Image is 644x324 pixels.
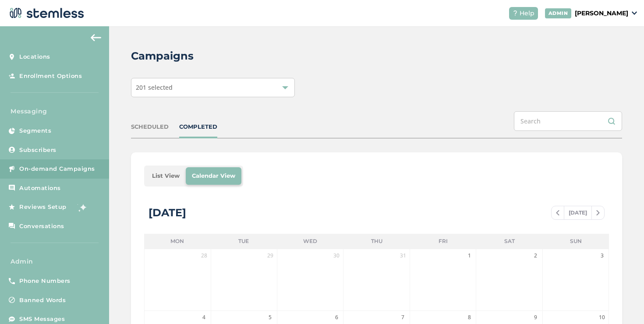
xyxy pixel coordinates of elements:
span: On-demand Campaigns [19,165,95,173]
img: icon-arrow-back-accent-c549486e.svg [91,34,101,41]
span: SMS Messages [19,315,65,324]
iframe: Chat Widget [600,282,644,324]
img: logo-dark-0685b13c.svg [7,4,84,22]
li: List View [146,167,186,185]
img: icon-help-white-03924b79.svg [513,11,518,16]
p: [PERSON_NAME] [575,9,628,18]
span: Automations [19,184,61,193]
div: ADMIN [545,8,572,18]
span: Help [520,9,534,18]
div: SCHEDULED [131,123,169,131]
span: Locations [19,53,50,61]
input: Search [514,111,622,131]
span: Segments [19,127,51,135]
span: Conversations [19,222,64,231]
span: Enrollment Options [19,72,82,81]
li: Calendar View [186,167,241,185]
h2: Campaigns [131,48,194,64]
span: Subscribers [19,146,57,155]
span: Banned Words [19,296,66,305]
span: Phone Numbers [19,277,71,285]
img: icon_down-arrow-small-66adaf34.svg [632,11,637,15]
div: COMPLETED [179,123,217,131]
img: glitter-stars-b7820f95.gif [73,198,91,216]
span: Reviews Setup [19,203,67,211]
span: 201 selected [136,83,173,92]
